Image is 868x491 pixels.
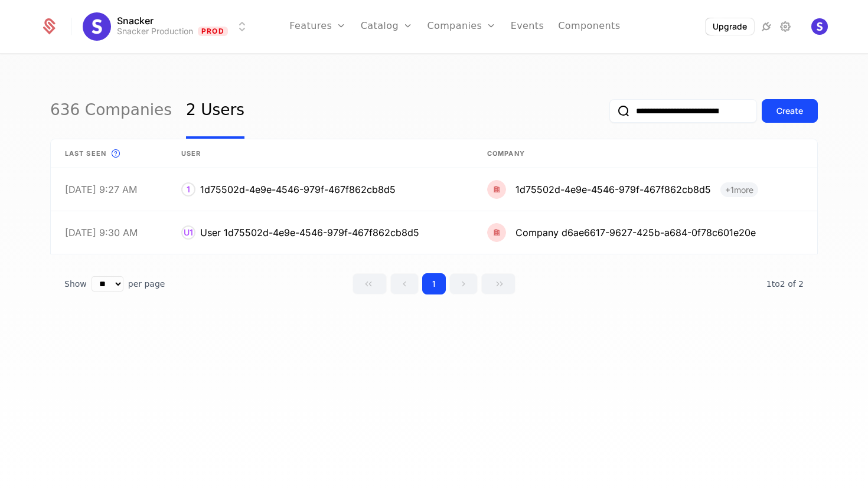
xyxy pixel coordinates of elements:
button: Select environment [86,14,249,40]
button: Go to next page [449,273,478,294]
th: Company [473,139,817,168]
span: Snacker [117,16,154,25]
img: Shelby Stephens [811,18,828,35]
img: Snacker [83,12,111,41]
span: per page [128,278,165,290]
button: Go to first page [353,273,387,294]
span: Last seen [65,149,106,159]
button: Open user button [811,18,828,35]
a: Settings [778,19,792,34]
a: 636 Companies [50,83,172,139]
a: 2 Users [186,83,244,139]
button: Go to page 1 [422,273,446,294]
th: User [167,139,474,168]
button: Go to last page [481,273,515,294]
a: Integrations [759,19,774,34]
button: Go to previous page [390,273,419,294]
button: Upgrade [706,18,754,35]
span: 2 [766,279,804,289]
button: Create [762,99,818,123]
select: Select page size [92,276,123,292]
span: Prod [198,27,228,36]
div: Page navigation [353,273,515,294]
div: Snacker Production [117,25,193,37]
div: Create [776,105,803,117]
span: Show [64,278,87,290]
div: Table pagination [50,273,818,294]
span: 1 to 2 of [766,279,798,289]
